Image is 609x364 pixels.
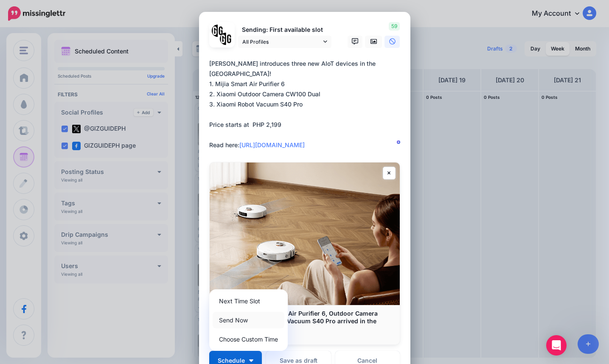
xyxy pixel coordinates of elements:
a: Send Now [213,312,284,328]
span: All Profiles [242,37,321,46]
div: Schedule [209,289,288,351]
div: [PERSON_NAME] introduces three new AIoT devices in the [GEOGRAPHIC_DATA]! 1. Mijia Smart Air Puri... [209,59,404,150]
img: arrow-down-white.png [249,359,253,362]
p: Sending: First available slot [238,25,331,35]
p: [DOMAIN_NAME] [218,333,391,340]
a: All Profiles [238,36,331,48]
b: [PERSON_NAME] Smart Air Purifier 6, Outdoor Camera CW100 Dual and Robot Vacuum S40 Pro arrived in... [218,310,378,332]
div: Open Intercom Messenger [546,335,567,356]
a: Choose Custom Time [213,331,284,347]
img: 353459792_649996473822713_4483302954317148903_n-bsa138318.png [212,25,224,37]
img: JT5sWCfR-79925.png [220,33,232,45]
textarea: To enrich screen reader interactions, please activate Accessibility in Grammarly extension settings [209,59,404,150]
span: 59 [389,22,400,31]
span: Schedule [218,358,245,364]
a: Next Time Slot [213,293,284,309]
img: Xiaomi Mijia Smart Air Purifier 6, Outdoor Camera CW100 Dual and Robot Vacuum S40 Pro arrived in ... [210,162,400,305]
